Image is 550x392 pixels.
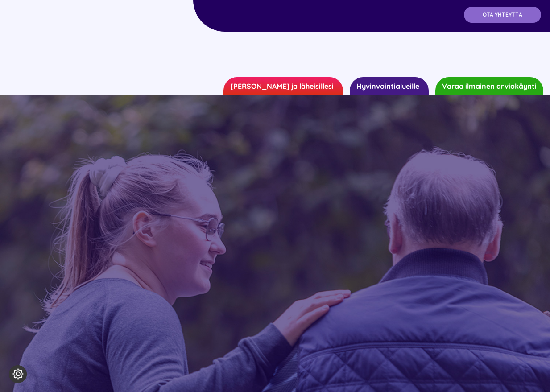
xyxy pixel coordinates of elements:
[483,12,522,18] span: OTA YHTEYTTÄ
[464,7,541,23] a: OTA YHTEYTTÄ
[9,365,27,383] button: Evästeasetukset
[350,77,429,95] a: Hyvinvointialueille
[223,77,343,95] a: [PERSON_NAME] ja läheisillesi
[435,77,543,95] a: Varaa ilmainen arviokäynti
